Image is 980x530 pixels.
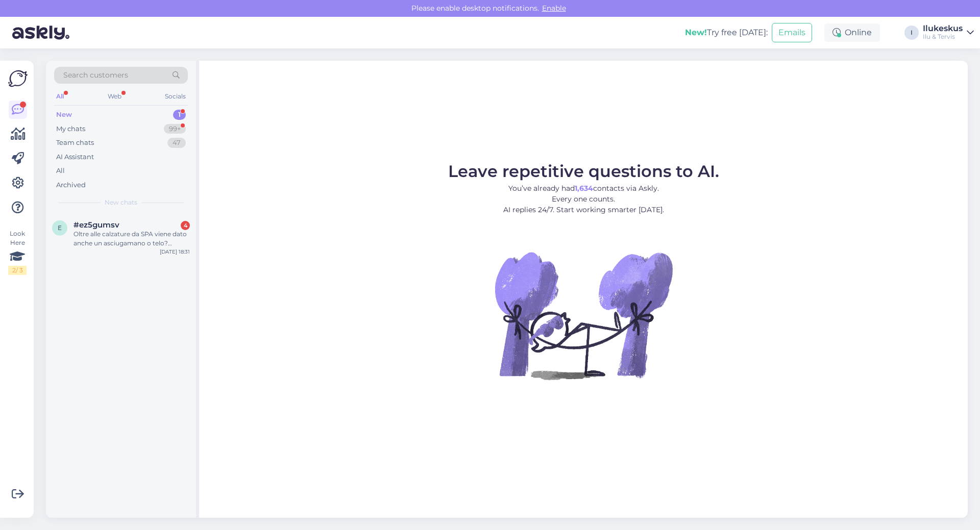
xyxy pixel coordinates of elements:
div: All [54,90,66,103]
span: #ez5gumsv [73,220,119,230]
div: Team chats [56,138,94,148]
div: Look Here [8,229,27,275]
div: I [904,26,919,40]
div: My chats [56,124,85,134]
div: 2 / 3 [8,266,27,275]
div: 1 [173,110,186,120]
img: No Chat active [492,223,675,407]
div: Archived [56,180,86,190]
b: 1,634 [575,184,593,193]
div: [DATE] 18:31 [160,248,190,256]
span: e [58,224,62,232]
div: New [56,110,72,120]
p: You’ve already had contacts via Askly. Every one counts. AI replies 24/7. Start working smarter [... [448,183,719,215]
div: 99+ [164,124,186,134]
div: Ilu & Tervis [923,33,963,41]
div: 47 [167,138,186,148]
div: AI Assistant [56,152,94,162]
b: New! [685,28,707,37]
span: Enable [539,4,569,13]
span: Leave repetitive questions to AI. [448,161,719,181]
div: 4 [181,221,190,230]
div: Ilukeskus [923,24,963,33]
img: Askly Logo [8,69,28,88]
div: Web [106,90,124,103]
div: All [56,166,65,176]
div: Socials [163,90,188,103]
div: Try free [DATE]: [685,27,768,39]
span: New chats [105,198,137,207]
a: IlukeskusIlu & Tervis [923,24,974,41]
div: Oltre alle calzature da SPA viene dato anche un asciugamano o telo?oppure va noleggiato? [73,230,190,248]
div: Online [824,23,880,42]
span: Search customers [63,70,128,81]
button: Emails [772,23,812,42]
